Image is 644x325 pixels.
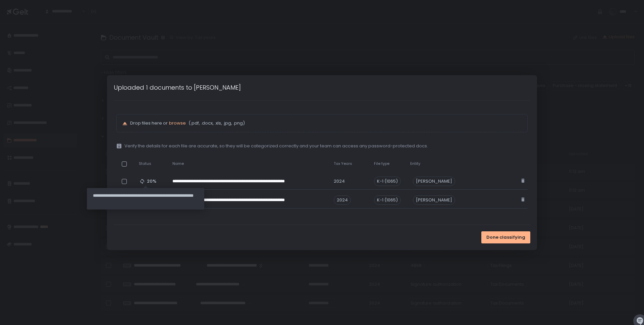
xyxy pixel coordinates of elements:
[481,231,530,243] button: Done classifying
[139,161,151,166] span: Status
[374,195,401,205] div: K-1 (1065)
[410,161,420,166] span: Entity
[147,178,158,184] span: 20%
[130,120,522,126] p: Drop files here or
[114,83,241,92] h1: Uploaded 1 documents to [PERSON_NAME]
[374,177,401,186] div: K-1 (1065)
[413,195,455,205] div: [PERSON_NAME]
[169,120,186,126] button: browse
[169,120,186,126] span: browse
[486,234,525,240] span: Done classifying
[124,143,428,149] span: Verify the details for each file are accurate, so they will be categorized correctly and your tea...
[187,120,245,126] span: (.pdf, .docx, .xls, .jpg, .png)
[147,197,158,203] span: 100%
[334,161,352,166] span: Tax Years
[334,195,351,205] span: 2024
[172,161,184,166] span: Name
[413,177,455,186] div: [PERSON_NAME]
[374,161,389,166] span: File type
